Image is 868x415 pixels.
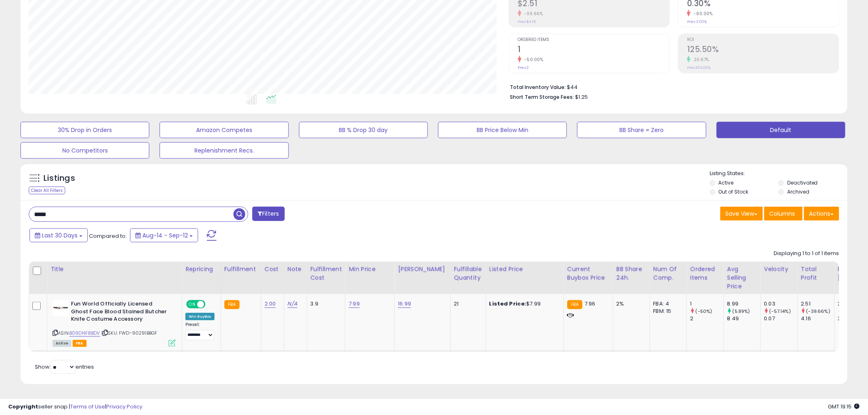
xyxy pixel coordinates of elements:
a: 16.99 [398,300,411,308]
span: Aug-14 - Sep-12 [142,231,188,239]
span: Compared to: [89,232,127,240]
div: Num of Comp. [653,265,683,282]
b: Total Inventory Value: [510,84,566,91]
div: Min Price [349,265,391,274]
button: Amazon Competes [160,122,288,138]
b: Listed Price: [489,300,527,308]
div: 3.9 [311,300,339,308]
div: 0.03 [764,300,797,308]
small: 20.67% [691,57,709,63]
button: Aug-14 - Sep-12 [130,228,198,242]
button: Replenishment Recs. [160,142,288,159]
li: $44 [510,82,833,91]
div: Velocity [764,265,794,274]
span: Last 30 Days [42,231,78,239]
div: Current Buybox Price [567,265,610,282]
small: -90.00% [691,11,713,17]
img: 31QY9MNDx-L._SL40_.jpg [53,300,69,317]
div: BB Share 24h. [617,265,646,282]
button: Columns [764,207,803,221]
button: Default [717,122,845,138]
small: (5.89%) [733,308,750,315]
div: 0.07 [764,315,797,322]
div: Total Profit [801,265,831,282]
p: Listing States: [710,170,847,178]
small: -39.66% [521,11,543,17]
span: ON [187,301,197,308]
div: Win BuyBox [185,313,215,320]
div: Listed Price [489,265,560,274]
small: FBA [224,300,240,309]
div: Cost [265,265,281,274]
a: N/A [288,300,297,308]
small: Prev: 104.00% [687,65,710,70]
div: Ordered Items [690,265,720,282]
button: Last 30 Days [30,228,88,242]
button: No Competitors [21,142,149,159]
span: 2025-10-13 19:15 GMT [828,403,860,410]
div: 2% [617,300,644,308]
div: Note [288,265,304,274]
small: FBA [567,300,582,309]
b: Fun World Officially Licensed Ghost Face Blood Stained Butcher Knife Costume Accessory [71,300,171,325]
b: Short Term Storage Fees: [510,93,574,100]
div: 2.51 [801,300,834,308]
div: FBA: 4 [653,300,681,308]
span: FBA [73,340,87,347]
small: (-57.14%) [770,308,791,315]
small: (-39.66%) [806,308,830,315]
div: Fulfillable Quantity [454,265,482,282]
div: Clear All Filters [29,187,65,194]
span: Show: entries [35,363,94,371]
button: 30% Drop in Orders [21,122,149,138]
div: 21 [454,300,480,308]
div: 8.49 [727,315,761,322]
div: Repricing [185,265,217,274]
div: Title [50,265,178,274]
div: ASIN: [53,300,176,346]
span: OFF [204,301,217,308]
div: seller snap | | [8,403,142,411]
button: Filters [252,207,284,221]
div: 8.99 [727,300,761,308]
div: 4.16 [801,315,834,322]
a: B09DNF8BDV [69,330,100,337]
div: 1 [690,300,724,308]
small: Prev: $4.16 [518,19,536,24]
span: $1.25 [575,93,588,101]
h2: 125.50% [687,45,839,56]
div: Fulfillment [224,265,258,274]
a: Terms of Use [70,403,105,410]
label: Active [719,179,734,186]
button: BB Price Below Min [438,122,567,138]
label: Deactivated [787,179,818,186]
button: Save View [720,207,763,221]
label: Archived [787,188,809,195]
div: Fulfillment Cost [311,265,342,282]
h5: Listings [43,173,75,184]
div: Avg Selling Price [727,265,757,291]
button: BB Share = Zero [577,122,706,138]
span: 7.96 [585,300,596,308]
div: Preset: [185,322,215,340]
button: BB % Drop 30 day [299,122,428,138]
h2: 1 [518,45,669,56]
a: 2.00 [265,300,276,308]
div: 2 [690,315,724,322]
a: 7.99 [349,300,360,308]
span: Columns [770,210,795,218]
button: Actions [804,207,839,221]
span: All listings currently available for purchase on Amazon [53,340,71,347]
span: Ordered Items [518,38,669,42]
small: -50.00% [521,57,544,63]
span: ROI [687,38,839,42]
strong: Copyright [8,403,38,410]
div: Displaying 1 to 1 of 1 items [774,250,839,258]
small: (-50%) [696,308,713,315]
a: Privacy Policy [106,403,142,410]
label: Out of Stock [719,188,749,195]
div: [PERSON_NAME] [398,265,447,274]
div: FBM: 15 [653,308,681,315]
small: Prev: 2 [518,65,529,70]
span: | SKU: FWD-90291BBGF [101,330,157,336]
